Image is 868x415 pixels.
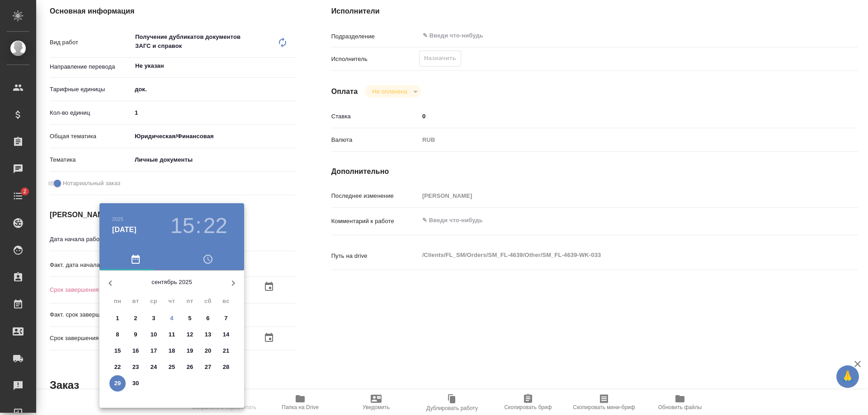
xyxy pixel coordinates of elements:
button: 2 [127,310,144,326]
p: 8 [116,330,119,339]
button: 22 [203,213,227,238]
p: 27 [205,363,212,372]
p: 11 [169,330,175,339]
p: 14 [223,330,230,339]
button: 11 [164,326,180,343]
p: 21 [223,346,230,355]
p: 12 [187,330,193,339]
button: 17 [146,343,162,359]
p: 7 [224,314,227,323]
p: 26 [187,363,193,372]
p: 10 [151,330,157,339]
p: 5 [188,314,191,323]
p: 6 [206,314,209,323]
button: 12 [182,326,198,343]
p: 28 [223,363,230,372]
button: 18 [164,343,180,359]
p: 24 [151,363,157,372]
p: 30 [132,379,139,388]
button: 9 [127,326,144,343]
p: 9 [134,330,137,339]
p: 3 [152,314,155,323]
button: 27 [200,359,216,375]
button: 23 [127,359,144,375]
button: 2025 [112,216,123,222]
p: 4 [170,314,173,323]
button: 15 [170,213,194,238]
button: 16 [127,343,144,359]
button: 1 [109,310,126,326]
p: 23 [132,363,139,372]
button: 28 [218,359,234,375]
button: 3 [146,310,162,326]
span: вт [127,297,144,306]
button: 19 [182,343,198,359]
p: 19 [187,346,193,355]
h3: : [195,213,201,238]
button: 24 [146,359,162,375]
p: 20 [205,346,212,355]
button: 26 [182,359,198,375]
p: сентябрь 2025 [121,278,222,287]
button: 10 [146,326,162,343]
p: 2 [134,314,137,323]
p: 16 [132,346,139,355]
span: вс [218,297,234,306]
button: 29 [109,375,126,392]
span: сб [200,297,216,306]
span: ср [146,297,162,306]
button: 13 [200,326,216,343]
p: 25 [169,363,175,372]
p: 22 [114,363,121,372]
button: 21 [218,343,234,359]
button: 15 [109,343,126,359]
p: 18 [169,346,175,355]
button: 20 [200,343,216,359]
button: 4 [164,310,180,326]
button: 22 [109,359,126,375]
p: 1 [116,314,119,323]
p: 15 [114,346,121,355]
p: 29 [114,379,121,388]
span: пн [109,297,126,306]
button: 5 [182,310,198,326]
button: 14 [218,326,234,343]
button: 8 [109,326,126,343]
p: 13 [205,330,212,339]
button: 7 [218,310,234,326]
button: 30 [127,375,144,392]
button: 6 [200,310,216,326]
button: 25 [164,359,180,375]
span: чт [164,297,180,306]
p: 17 [151,346,157,355]
button: [DATE] [112,224,137,235]
span: пт [182,297,198,306]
